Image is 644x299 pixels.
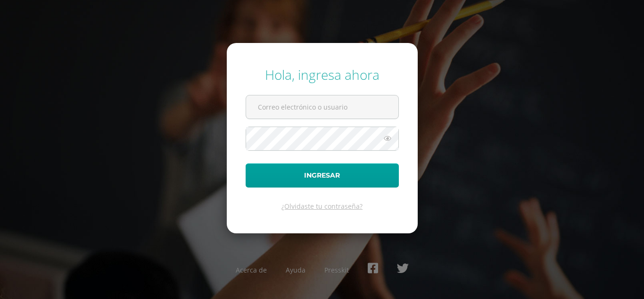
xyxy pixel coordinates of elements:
[246,66,399,84] div: Hola, ingresa ahora
[246,95,398,119] input: Correo electrónico o usuario
[246,163,399,188] button: Ingresar
[281,202,363,211] a: ¿Olvidaste tu contraseña?
[324,265,349,274] a: Presskit
[286,265,305,274] a: Ayuda
[236,265,267,274] a: Acerca de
